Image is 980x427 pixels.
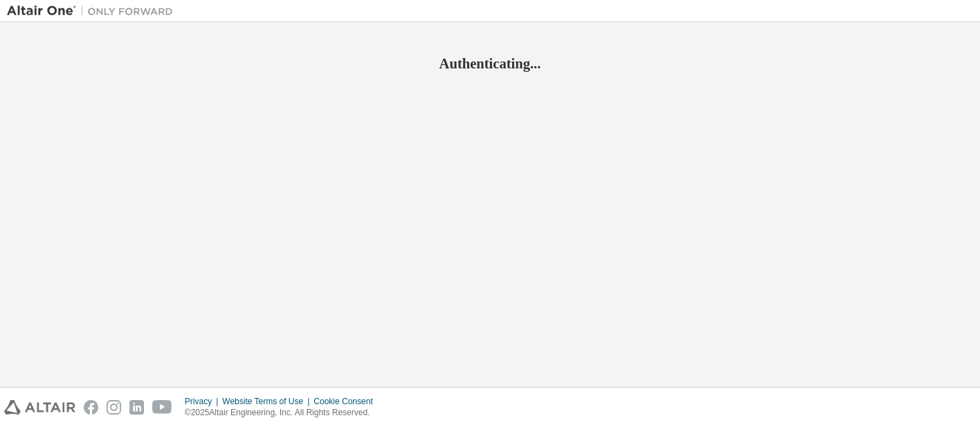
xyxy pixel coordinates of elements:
img: linkedin.svg [129,400,144,415]
div: Privacy [185,396,222,407]
img: instagram.svg [107,400,121,415]
img: youtube.svg [152,400,172,415]
img: facebook.svg [84,400,98,415]
p: © 2025 Altair Engineering, Inc. All Rights Reserved. [185,407,381,419]
h2: Authenticating... [7,55,973,73]
div: Cookie Consent [314,396,381,407]
img: Altair One [7,4,180,18]
div: Website Terms of Use [222,396,314,407]
img: altair_logo.svg [4,400,75,415]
